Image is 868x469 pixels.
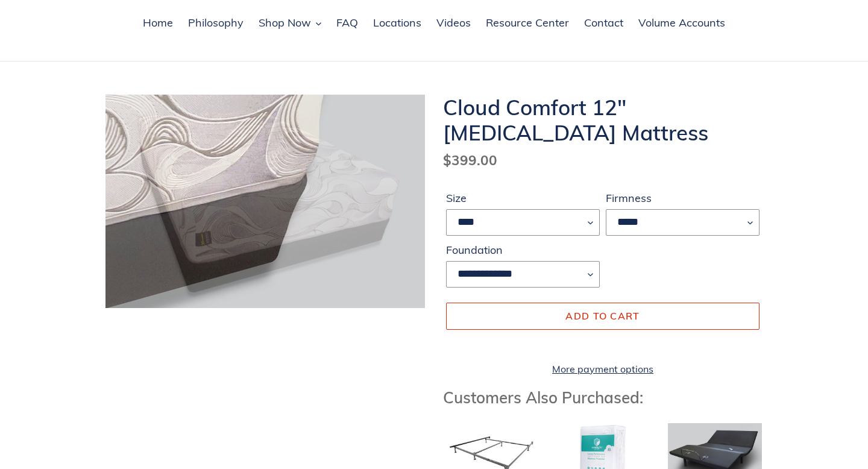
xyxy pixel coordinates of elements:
[373,16,421,30] span: Locations
[446,303,759,329] button: Add to cart
[443,95,763,145] h1: Cloud Comfort 12" [MEDICAL_DATA] Mattress
[446,362,759,376] a: More payment options
[632,14,731,33] a: Volume Accounts
[638,16,725,30] span: Volume Accounts
[259,16,311,30] span: Shop Now
[330,14,364,33] a: FAQ
[336,16,358,30] span: FAQ
[446,242,600,258] label: Foundation
[443,388,763,407] h3: Customers Also Purchased:
[443,151,497,169] span: $399.00
[182,14,250,33] a: Philosophy
[188,16,244,30] span: Philosophy
[367,14,427,33] a: Locations
[486,16,569,30] span: Resource Center
[606,190,759,206] label: Firmness
[430,14,477,33] a: Videos
[436,16,471,30] span: Videos
[143,16,173,30] span: Home
[137,14,179,33] a: Home
[253,14,327,33] button: Shop Now
[565,310,640,322] span: Add to cart
[584,16,623,30] span: Contact
[480,14,575,33] a: Resource Center
[578,14,629,33] a: Contact
[446,190,600,206] label: Size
